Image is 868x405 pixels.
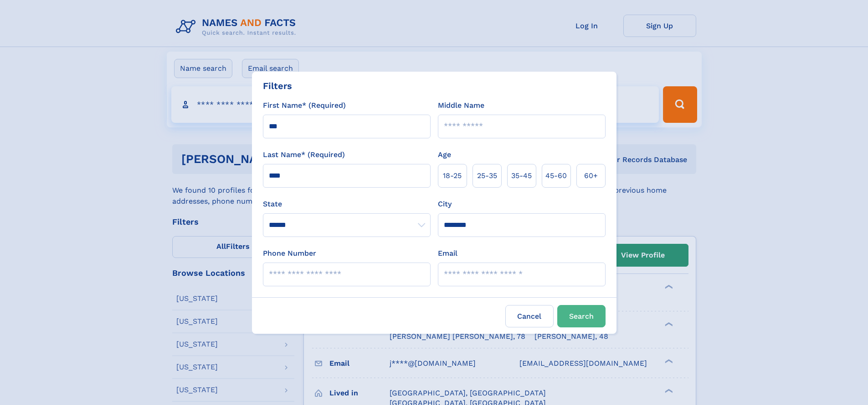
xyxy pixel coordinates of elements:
label: City [438,199,452,210]
label: Last Name* (Required) [263,149,345,160]
div: Filters [263,79,292,93]
span: 25‑35 [477,170,497,181]
label: Age [438,149,451,160]
span: 60+ [584,170,598,181]
label: Middle Name [438,100,484,111]
span: 35‑45 [511,170,532,181]
label: State [263,199,431,210]
span: 18‑25 [443,170,462,181]
button: Search [557,305,606,327]
label: Email [438,248,457,259]
span: 45‑60 [545,170,567,181]
label: First Name* (Required) [263,100,346,111]
label: Cancel [505,305,554,327]
label: Phone Number [263,248,316,259]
